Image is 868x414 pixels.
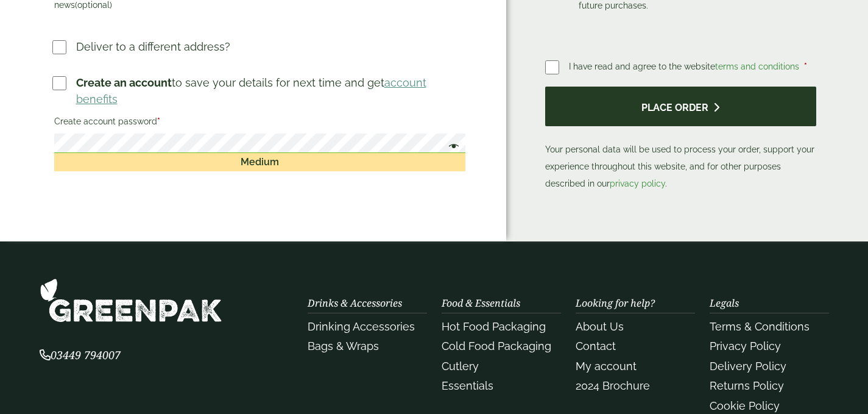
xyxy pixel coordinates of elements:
div: Medium [54,153,466,171]
a: terms and conditions [715,62,799,71]
abbr: required [157,116,160,126]
a: Contact [576,340,616,352]
p: to save your details for next time and get [76,74,468,107]
a: Drinking Accessories [308,320,415,333]
a: My account [576,360,637,373]
a: Essentials [442,379,493,392]
p: Your personal data will be used to process your order, support your experience throughout this we... [545,87,816,192]
a: Cold Food Packaging [442,340,551,352]
label: Create account password [54,113,466,134]
a: About Us [576,320,624,333]
abbr: required [804,62,807,71]
a: Cookie Policy [710,399,780,412]
a: account benefits [76,76,426,105]
a: Privacy Policy [710,340,781,352]
strong: Create an account [76,76,172,89]
a: Hot Food Packaging [442,320,546,333]
a: Terms & Conditions [710,320,810,333]
span: I have read and agree to the website [569,62,802,71]
a: Returns Policy [710,379,784,392]
a: 2024 Brochure [576,379,650,392]
a: 03449 794007 [40,350,121,362]
button: Place order [545,87,816,126]
a: Cutlery [442,360,479,373]
img: GreenPak Supplies [40,278,222,323]
a: privacy policy [610,179,665,188]
p: Deliver to a different address? [76,38,230,55]
a: Bags & Wraps [308,340,379,352]
a: Delivery Policy [710,360,786,373]
span: 03449 794007 [40,348,121,362]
